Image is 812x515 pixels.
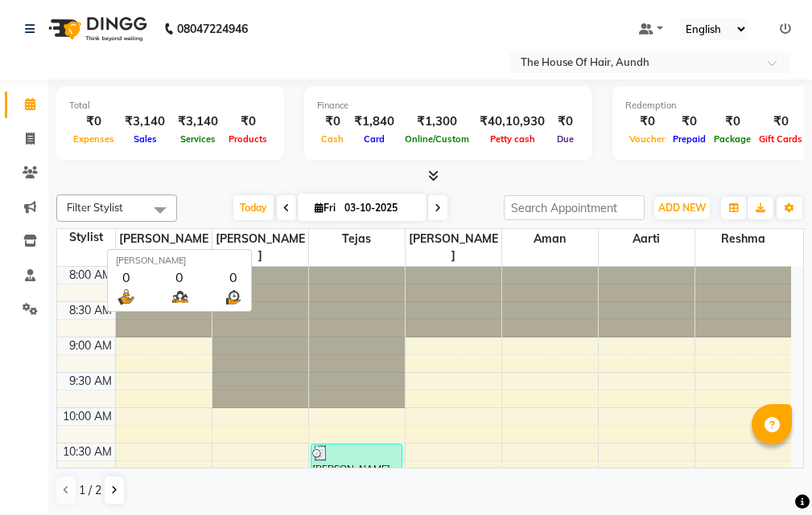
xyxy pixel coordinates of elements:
img: serve.png [116,287,136,307]
span: Aarti [599,229,695,249]
span: 1 / 2 [79,482,101,499]
span: Reshma [695,229,792,249]
div: ₹40,10,930 [473,112,551,131]
div: ₹3,140 [118,112,171,131]
div: ₹0 [755,112,806,131]
span: Services [176,133,220,145]
span: [PERSON_NAME] [406,229,501,266]
span: Gift Cards [755,133,806,145]
div: ₹0 [317,112,348,131]
div: ₹0 [625,112,669,131]
span: [PERSON_NAME] [212,229,308,266]
span: Aman [502,229,598,249]
div: 10:30 AM [60,443,115,460]
span: Prepaid [669,133,710,145]
div: 0 [116,268,136,287]
div: [PERSON_NAME], TK02, 10:30 AM-11:00 AM, Haircut Without Wash ([DEMOGRAPHIC_DATA]) [311,444,402,477]
div: ₹0 [710,112,755,131]
div: ₹0 [225,112,271,131]
span: Cash [317,133,348,145]
iframe: chat widget [744,451,796,499]
div: 0 [223,268,243,287]
div: 0 [170,268,190,287]
img: queue.png [170,287,190,307]
div: 9:00 AM [66,337,115,354]
span: Expenses [69,133,118,145]
div: ₹0 [669,112,710,131]
span: Products [225,133,271,145]
div: ₹1,300 [401,112,473,131]
span: Voucher [625,133,669,145]
div: 8:00 AM [66,267,115,284]
span: [PERSON_NAME] [116,229,212,266]
span: Tejas [309,229,405,249]
img: logo [41,6,151,51]
b: 08047224946 [177,6,248,51]
span: Today [233,195,274,220]
span: Filter Stylist [67,201,123,214]
span: Fri [311,202,340,214]
span: ADD NEW [658,202,706,214]
div: Finance [317,99,579,112]
span: Package [710,133,755,145]
div: Stylist [57,229,115,246]
div: ₹0 [69,112,118,131]
div: 8:30 AM [66,302,115,319]
input: 2025-10-03 [340,196,420,220]
input: Search Appointment [504,195,645,220]
div: Total [69,99,271,112]
span: Online/Custom [401,133,473,145]
span: Petty cash [486,133,539,145]
div: ₹1,840 [348,112,401,131]
span: Due [553,133,578,145]
div: ₹0 [551,112,579,131]
span: Sales [130,133,161,145]
button: ADD NEW [654,197,710,219]
div: 10:00 AM [60,408,115,425]
img: wait_time.png [223,287,243,307]
div: ₹3,140 [171,112,225,131]
span: Card [360,133,389,145]
div: 9:30 AM [66,373,115,390]
div: [PERSON_NAME] [116,254,243,268]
